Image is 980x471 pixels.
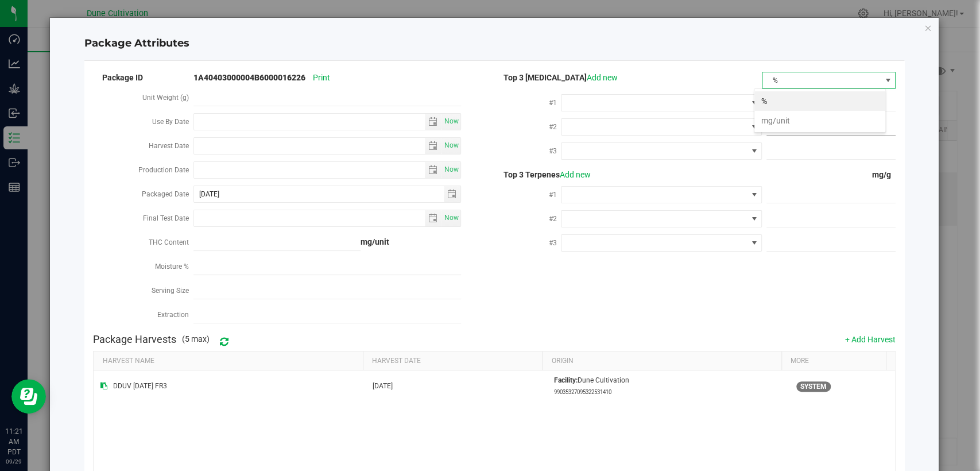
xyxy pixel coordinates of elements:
span: Print [313,73,330,82]
label: #1 [548,92,561,113]
span: select [441,138,460,154]
label: THC Content [149,232,193,253]
li: mg/unit [754,111,885,130]
span: select [444,186,460,202]
h4: Package Harvests [93,334,176,345]
span: select [441,162,460,178]
label: Serving Size [152,280,193,301]
h4: Package Attributes [84,36,904,51]
small: 99035327095322531410 [554,389,611,395]
th: Origin [542,352,781,371]
th: Harvest Name [94,352,363,371]
a: Add new [587,73,618,82]
label: #1 [548,184,561,205]
label: #3 [548,233,561,253]
div: Dune Cultivation [554,375,782,397]
label: Extraction [157,304,193,325]
span: select [425,138,441,154]
span: select [425,114,441,130]
label: Harvest Date [149,136,193,156]
li: % [754,91,885,111]
label: Final Test Date [143,208,193,229]
span: select [441,210,460,226]
label: Use By Date [152,111,193,132]
a: Add new [560,170,591,179]
strong: Facility: [554,376,578,384]
span: Top 3 [MEDICAL_DATA] [494,73,618,82]
span: mg/g [872,170,896,179]
th: Harvest Date [363,352,542,371]
span: Package ID [93,73,143,82]
span: Set Current date [441,137,461,154]
span: [DATE] [373,382,393,390]
label: Production Date [138,160,193,180]
span: DDUV [DATE] FR3 [113,381,167,392]
span: Set Current date [441,210,461,226]
th: More [781,352,886,371]
span: Set Current date [441,113,461,130]
span: Set Current date [441,161,461,178]
span: Top 3 Terpenes [494,170,591,179]
strong: 1A40403000004B6000016226 [193,73,305,82]
span: This harvest was probably harvested in Flourish. If your company is integrated with METRC, it cou... [796,381,831,392]
label: Packaged Date [142,184,193,204]
label: Moisture % [155,256,193,277]
span: % [762,72,881,88]
strong: mg/unit [361,237,389,246]
span: select [425,210,441,226]
label: Unit Weight (g) [142,87,193,108]
iframe: Resource center [11,379,46,414]
span: select [425,162,441,178]
span: (5 max) [182,333,210,345]
button: Close modal [924,21,932,34]
span: select [441,114,460,130]
button: + Add Harvest [845,334,896,345]
label: #3 [548,141,561,161]
label: #2 [548,117,561,137]
label: #2 [548,209,561,229]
